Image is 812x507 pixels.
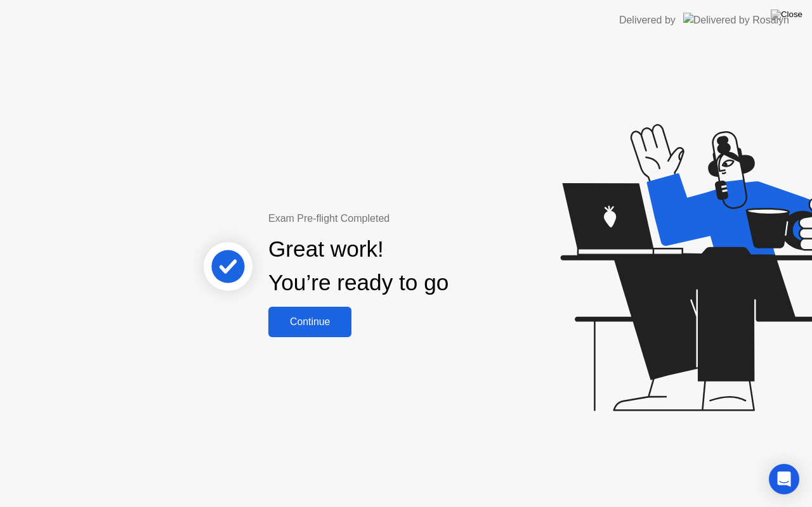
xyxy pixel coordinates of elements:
div: Delivered by [619,13,676,28]
img: Delivered by Rosalyn [683,13,789,27]
div: Great work! You’re ready to go [268,233,449,300]
button: Continue [268,307,351,337]
div: Continue [272,316,348,328]
img: Close [771,10,802,20]
div: Open Intercom Messenger [769,464,799,494]
div: Exam Pre-flight Completed [268,211,530,226]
